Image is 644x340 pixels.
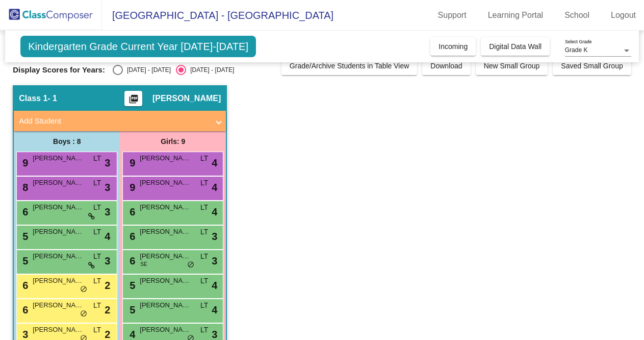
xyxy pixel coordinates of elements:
[123,65,171,75] div: [DATE] - [DATE]
[20,157,28,168] span: 9
[20,304,28,315] span: 6
[20,329,28,340] span: 3
[105,302,110,318] span: 2
[430,37,476,56] button: Incoming
[212,302,217,318] span: 4
[200,202,208,213] span: LT
[20,280,28,291] span: 6
[565,46,588,54] span: Grade K
[152,93,221,104] span: [PERSON_NAME]
[140,178,191,188] span: [PERSON_NAME]
[281,57,418,75] button: Grade/Archive Students in Table View
[187,261,194,269] span: do_not_disturb_alt
[105,278,110,293] span: 2
[186,65,234,75] div: [DATE] - [DATE]
[212,278,217,293] span: 4
[105,229,110,244] span: 4
[93,300,101,311] span: LT
[20,231,28,242] span: 5
[200,325,208,335] span: LT
[127,280,135,291] span: 5
[33,227,84,237] span: [PERSON_NAME]
[80,310,87,318] span: do_not_disturb_alt
[105,253,110,269] span: 3
[127,157,135,168] span: 9
[19,93,47,104] span: Class 1
[93,251,101,262] span: LT
[200,276,208,286] span: LT
[127,329,135,340] span: 4
[105,155,110,171] span: 3
[93,325,101,335] span: LT
[476,57,548,75] button: New Small Group
[33,153,84,163] span: [PERSON_NAME]
[484,62,540,70] span: New Small Group
[200,178,208,188] span: LT
[93,276,101,286] span: LT
[553,57,631,75] button: Saved Small Group
[212,155,217,171] span: 4
[200,227,208,237] span: LT
[33,178,84,188] span: [PERSON_NAME]
[212,180,217,195] span: 4
[127,231,135,242] span: 6
[200,251,208,262] span: LT
[105,180,110,195] span: 3
[140,251,191,261] span: [PERSON_NAME]
[93,227,101,237] span: LT
[140,325,191,335] span: [PERSON_NAME]
[33,276,84,286] span: [PERSON_NAME]
[33,325,84,335] span: [PERSON_NAME]
[14,131,120,152] div: Boys : 8
[124,91,142,106] button: Print Students Details
[102,7,333,23] span: [GEOGRAPHIC_DATA] - [GEOGRAPHIC_DATA]
[93,202,101,213] span: LT
[140,276,191,286] span: [PERSON_NAME]
[127,304,135,315] span: 5
[33,202,84,212] span: [PERSON_NAME]
[13,65,105,75] span: Display Scores for Years:
[212,204,217,220] span: 4
[120,131,226,152] div: Girls: 9
[422,57,470,75] button: Download
[127,255,135,266] span: 6
[47,93,57,104] span: - 1
[19,115,209,127] mat-panel-title: Add Student
[481,37,550,56] button: Digital Data Wall
[33,251,84,261] span: [PERSON_NAME]
[603,7,644,23] a: Logout
[200,153,208,164] span: LT
[20,182,28,193] span: 8
[561,62,623,70] span: Saved Small Group
[113,65,234,75] mat-radio-group: Select an option
[127,206,135,217] span: 6
[127,182,135,193] span: 9
[93,178,101,188] span: LT
[140,153,191,163] span: [PERSON_NAME]
[290,62,409,70] span: Grade/Archive Students in Table View
[556,7,598,23] a: School
[212,253,217,269] span: 3
[140,300,191,310] span: [PERSON_NAME]
[200,300,208,311] span: LT
[20,206,28,217] span: 6
[140,260,147,268] span: SE
[439,42,468,51] span: Incoming
[140,227,191,237] span: [PERSON_NAME]
[480,7,552,23] a: Learning Portal
[105,204,110,220] span: 3
[140,202,191,212] span: [PERSON_NAME] [PERSON_NAME]
[20,255,28,266] span: 5
[489,42,542,51] span: Digital Data Wall
[93,153,101,164] span: LT
[127,94,140,108] mat-icon: picture_as_pdf
[33,300,84,310] span: [PERSON_NAME]
[80,285,87,294] span: do_not_disturb_alt
[430,7,475,23] a: Support
[430,62,462,70] span: Download
[212,229,217,244] span: 3
[14,111,226,131] mat-expansion-panel-header: Add Student
[20,36,256,57] span: Kindergarten Grade Current Year [DATE]-[DATE]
